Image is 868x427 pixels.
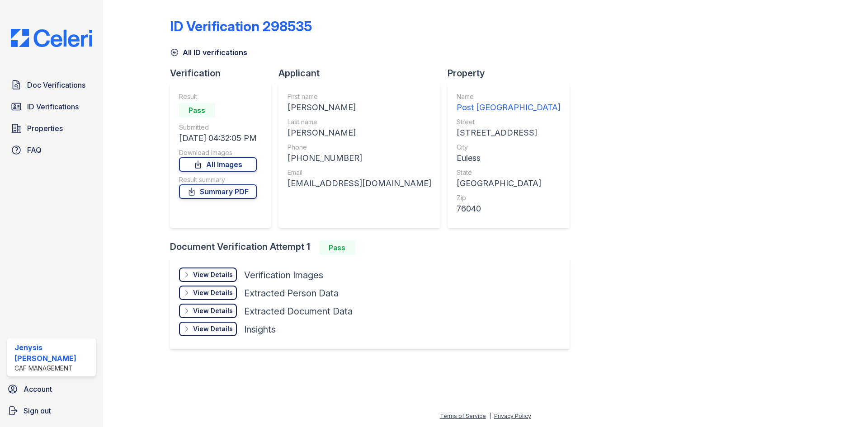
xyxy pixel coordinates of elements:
div: Pass [179,103,215,117]
div: Phone [288,143,431,152]
div: Result [179,92,257,101]
div: View Details [193,288,233,297]
div: [EMAIL_ADDRESS][DOMAIN_NAME] [288,177,431,190]
div: City [457,143,561,152]
a: All ID verifications [170,47,247,58]
a: Summary PDF [179,184,257,199]
div: Verification Images [244,269,323,282]
div: Jenysis [PERSON_NAME] [14,342,92,364]
div: Email [288,168,431,177]
a: Terms of Service [440,413,486,419]
div: Verification [170,67,278,80]
div: 76040 [457,202,561,215]
span: Doc Verifications [27,80,85,90]
div: Insights [244,323,276,336]
div: CAF Management [14,364,92,373]
a: All Images [179,157,257,172]
a: Name Post [GEOGRAPHIC_DATA] [457,92,561,114]
a: Sign out [4,402,99,420]
div: [DATE] 04:32:05 PM [179,132,257,145]
div: Street [457,117,561,127]
div: [STREET_ADDRESS] [457,127,561,139]
img: CE_Logo_Blue-a8612792a0a2168367f1c8372b55b34899dd931a85d93a1a3d3e32e68fde9ad4.png [4,29,99,47]
span: Properties [27,123,63,134]
div: [PERSON_NAME] [288,101,431,114]
a: Account [4,380,99,398]
div: View Details [193,324,233,333]
div: | [489,413,491,419]
div: Document Verification Attempt 1 [170,240,577,255]
div: Post [GEOGRAPHIC_DATA] [457,101,561,114]
div: [GEOGRAPHIC_DATA] [457,177,561,190]
div: Zip [457,193,561,202]
div: Download Images [179,148,257,157]
span: ID Verifications [27,101,79,112]
span: Account [24,384,52,394]
div: View Details [193,270,233,279]
div: Name [457,92,561,101]
div: Result summary [179,175,257,184]
a: Properties [7,119,96,137]
div: [PHONE_NUMBER] [288,152,431,164]
div: Extracted Document Data [244,305,353,318]
div: ID Verification 298535 [170,18,312,34]
a: FAQ [7,141,96,159]
a: Privacy Policy [494,413,531,419]
div: Extracted Person Data [244,287,339,300]
div: Euless [457,152,561,164]
div: Property [448,67,577,80]
div: [PERSON_NAME] [288,127,431,139]
div: Last name [288,117,431,127]
a: Doc Verifications [7,76,96,94]
div: First name [288,92,431,101]
div: State [457,168,561,177]
div: Pass [319,240,355,255]
div: Submitted [179,123,257,132]
div: Applicant [278,67,448,80]
span: FAQ [27,145,42,155]
div: View Details [193,306,233,315]
a: ID Verifications [7,98,96,116]
span: Sign out [24,405,51,416]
